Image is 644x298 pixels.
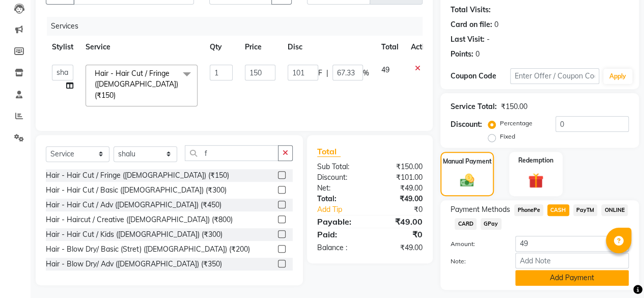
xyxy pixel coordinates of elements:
[310,161,370,172] div: Sub Total:
[514,204,543,216] span: PhonePe
[370,228,430,240] div: ₹0
[475,49,480,60] div: 0
[451,119,482,130] div: Discount:
[363,68,369,78] span: %
[381,65,389,74] span: 49
[317,146,341,157] span: Total
[370,215,430,228] div: ₹49.00
[46,244,250,255] div: Hair - Blow Dry/ Basic (Stret) ([DEMOGRAPHIC_DATA]) (₹200)
[185,145,278,161] input: Search or Scan
[318,68,322,78] span: F
[515,253,629,268] input: Add Note
[310,172,370,183] div: Discount:
[451,34,485,45] div: Last Visit:
[326,68,328,78] span: |
[455,218,477,230] span: CARD
[370,242,430,253] div: ₹49.00
[601,204,628,216] span: ONLINE
[375,36,405,59] th: Total
[46,214,233,225] div: Hair - Haircut / Creative ([DEMOGRAPHIC_DATA]) (₹800)
[494,19,498,30] div: 0
[95,69,178,100] span: Hair - Hair Cut / Fringe ([DEMOGRAPHIC_DATA]) (₹150)
[46,259,222,269] div: Hair - Blow Dry/ Adv ([DEMOGRAPHIC_DATA]) (₹350)
[310,215,370,228] div: Payable:
[370,172,430,183] div: ₹101.00
[481,218,501,230] span: GPay
[46,185,227,196] div: Hair - Hair Cut / Basic ([DEMOGRAPHIC_DATA]) (₹300)
[451,71,510,82] div: Coupon Code
[310,183,370,194] div: Net:
[487,34,490,45] div: -
[310,228,370,240] div: Paid:
[405,36,438,59] th: Action
[46,36,79,59] th: Stylist
[451,5,491,15] div: Total Visits:
[443,239,508,249] label: Amount:
[370,194,430,204] div: ₹49.00
[451,101,497,112] div: Service Total:
[46,229,222,240] div: Hair - Hair Cut / Kids ([DEMOGRAPHIC_DATA]) (₹300)
[451,204,510,215] span: Payment Methods
[443,157,492,166] label: Manual Payment
[500,132,515,141] label: Fixed
[547,204,569,216] span: CASH
[282,36,375,59] th: Disc
[510,68,599,84] input: Enter Offer / Coupon Code
[523,171,548,190] img: _gift.svg
[443,257,508,266] label: Note:
[501,101,527,112] div: ₹150.00
[573,204,598,216] span: PayTM
[239,36,282,59] th: Price
[518,156,553,165] label: Redemption
[310,242,370,253] div: Balance :
[451,49,473,60] div: Points:
[456,172,479,188] img: _cash.svg
[47,17,430,36] div: Services
[310,194,370,204] div: Total:
[79,36,204,59] th: Service
[380,204,430,215] div: ₹0
[310,204,380,215] a: Add Tip
[515,270,629,286] button: Add Payment
[46,200,221,210] div: Hair - Hair Cut / Adv ([DEMOGRAPHIC_DATA]) (₹450)
[500,119,533,128] label: Percentage
[116,91,120,100] a: x
[451,19,492,30] div: Card on file:
[370,161,430,172] div: ₹150.00
[515,236,629,252] input: Amount
[603,69,632,84] button: Apply
[370,183,430,194] div: ₹49.00
[204,36,239,59] th: Qty
[46,170,229,181] div: Hair - Hair Cut / Fringe ([DEMOGRAPHIC_DATA]) (₹150)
